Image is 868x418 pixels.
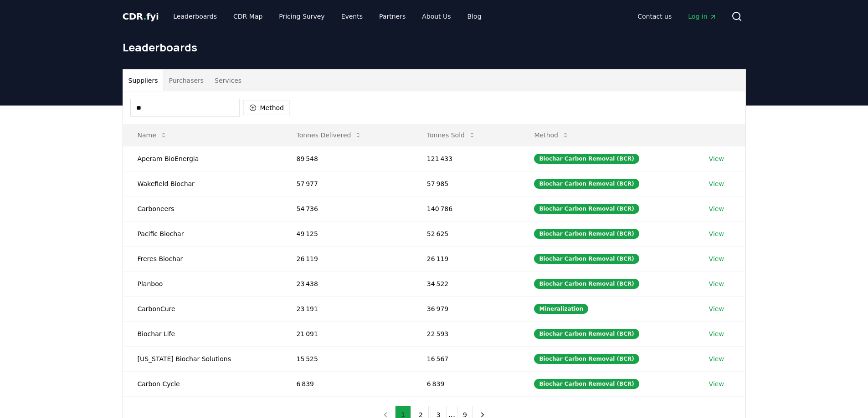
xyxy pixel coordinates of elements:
[282,371,412,396] td: 6 839
[709,354,724,363] a: View
[534,154,639,164] div: Biochar Carbon Removal (BCR)
[282,321,412,346] td: 21 091
[412,146,520,171] td: 121 433
[130,126,175,144] button: Name
[123,11,159,22] span: CDR fyi
[282,171,412,196] td: 57 977
[123,10,159,23] a: CDR.fyi
[709,329,724,338] a: View
[630,8,679,25] a: Contact us
[123,171,282,196] td: Wakefield Biochar
[166,8,224,25] a: Leaderboards
[282,196,412,221] td: 54 736
[226,8,270,25] a: CDR Map
[143,11,146,22] span: .
[534,279,639,289] div: Biochar Carbon Removal (BCR)
[282,146,412,171] td: 89 548
[630,8,724,25] nav: Main
[688,12,716,21] span: Log in
[166,8,488,25] nav: Main
[709,379,724,388] a: View
[709,254,724,263] a: View
[709,204,724,213] a: View
[289,126,370,144] button: Tonnes Delivered
[412,271,520,296] td: 34 522
[534,354,639,364] div: Biochar Carbon Removal (BCR)
[709,229,724,238] a: View
[123,70,164,91] button: Suppliers
[412,196,520,221] td: 140 786
[123,296,282,321] td: CarbonCure
[681,8,724,25] a: Log in
[534,254,639,264] div: Biochar Carbon Removal (BCR)
[282,346,412,371] td: 15 525
[412,171,520,196] td: 57 985
[123,246,282,271] td: Freres Biochar
[123,271,282,296] td: Planboo
[123,221,282,246] td: Pacific Biochar
[709,179,724,188] a: View
[709,304,724,313] a: View
[412,246,520,271] td: 26 119
[334,8,370,25] a: Events
[527,126,576,144] button: Method
[243,101,290,115] button: Method
[412,346,520,371] td: 16 567
[163,70,209,91] button: Purchasers
[123,321,282,346] td: Biochar Life
[282,296,412,321] td: 23 191
[282,246,412,271] td: 26 119
[123,371,282,396] td: Carbon Cycle
[412,221,520,246] td: 52 625
[415,8,458,25] a: About Us
[534,204,639,214] div: Biochar Carbon Removal (BCR)
[412,296,520,321] td: 36 979
[272,8,332,25] a: Pricing Survey
[420,126,483,144] button: Tonnes Sold
[534,304,588,314] div: Mineralization
[412,321,520,346] td: 22 593
[123,146,282,171] td: Aperam BioEnergia
[282,271,412,296] td: 23 438
[209,70,247,91] button: Services
[534,229,639,239] div: Biochar Carbon Removal (BCR)
[282,221,412,246] td: 49 125
[123,196,282,221] td: Carboneers
[372,8,413,25] a: Partners
[460,8,489,25] a: Blog
[412,371,520,396] td: 6 839
[709,154,724,163] a: View
[534,329,639,339] div: Biochar Carbon Removal (BCR)
[123,40,746,55] h1: Leaderboards
[534,179,639,189] div: Biochar Carbon Removal (BCR)
[123,346,282,371] td: [US_STATE] Biochar Solutions
[534,379,639,389] div: Biochar Carbon Removal (BCR)
[709,279,724,288] a: View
